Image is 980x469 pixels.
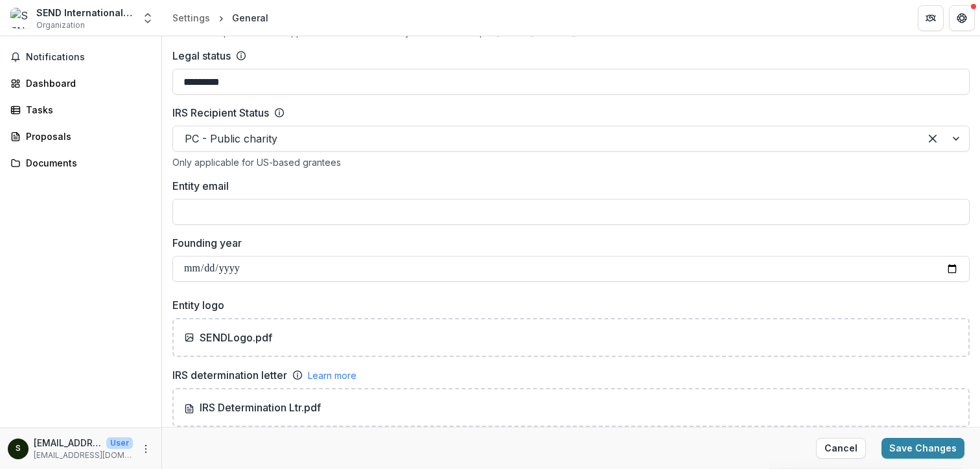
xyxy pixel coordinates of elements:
a: Documents [5,152,156,174]
button: Get Help [949,5,975,31]
div: Dashboard [26,76,146,90]
label: Entity logo [172,297,962,313]
button: Notifications [5,47,156,67]
button: Cancel [816,438,866,459]
button: Save Changes [881,438,964,459]
p: User [106,437,133,449]
a: Dashboard [5,73,156,94]
span: Notifications [26,52,151,63]
label: Legal status [172,48,231,63]
a: Settings [167,8,215,27]
div: Tasks [26,103,146,117]
label: Founding year [172,235,962,251]
div: SEND International of the [GEOGRAPHIC_DATA] [36,6,134,19]
nav: breadcrumb [167,8,274,27]
div: General [232,11,268,25]
p: [EMAIL_ADDRESS][DOMAIN_NAME] [34,436,101,450]
div: Settings [172,11,210,25]
label: Entity email [172,178,962,194]
p: IRS Determination Ltr.pdf [184,400,321,415]
p: SENDLogo.pdf [200,330,272,345]
a: Learn more [308,369,356,382]
label: IRS determination letter [172,367,287,383]
p: [EMAIL_ADDRESS][DOMAIN_NAME] [34,450,133,461]
div: Clear selected options [922,128,943,149]
button: Partners [918,5,944,31]
label: IRS Recipient Status [172,105,269,120]
img: SEND International of the US [10,8,31,29]
button: Open entity switcher [139,5,157,31]
div: shall@send.org [16,444,21,453]
span: Organization [36,19,85,31]
div: Only applicable for US-based grantees [172,157,970,168]
div: Documents [26,156,146,170]
button: More [138,441,154,457]
a: Tasks [5,99,156,120]
a: Proposals [5,126,156,147]
div: Proposals [26,130,146,143]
